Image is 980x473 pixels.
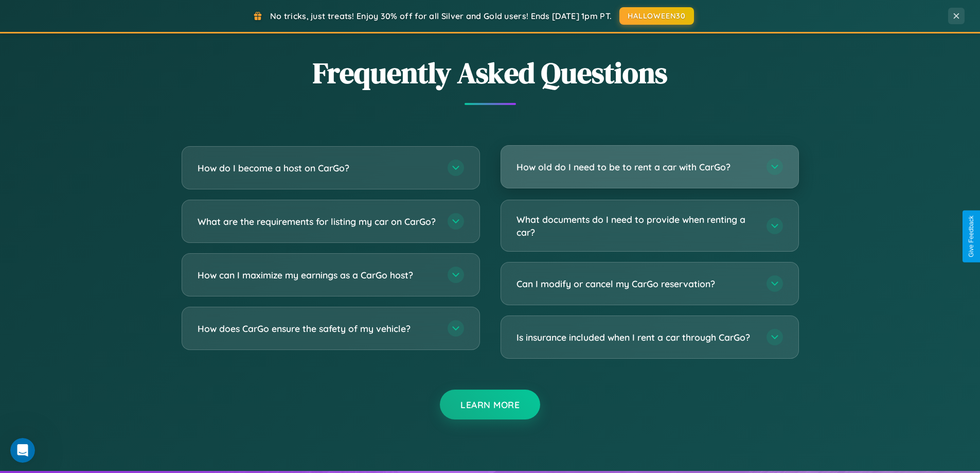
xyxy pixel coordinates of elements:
[10,438,35,463] iframe: Intercom live chat
[619,7,694,25] button: HALLOWEEN30
[198,322,437,335] h3: How does CarGo ensure the safety of my vehicle?
[182,53,799,93] h2: Frequently Asked Questions
[516,331,756,344] h3: Is insurance included when I rent a car through CarGo?
[270,11,612,21] span: No tricks, just treats! Enjoy 30% off for all Silver and Gold users! Ends [DATE] 1pm PT.
[516,213,756,238] h3: What documents do I need to provide when renting a car?
[198,215,437,228] h3: What are the requirements for listing my car on CarGo?
[198,269,437,282] h3: How can I maximize my earnings as a CarGo host?
[440,390,540,419] button: Learn More
[516,277,756,290] h3: Can I modify or cancel my CarGo reservation?
[516,161,756,173] h3: How old do I need to be to rent a car with CarGo?
[198,162,437,174] h3: How do I become a host on CarGo?
[968,216,975,257] div: Give Feedback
